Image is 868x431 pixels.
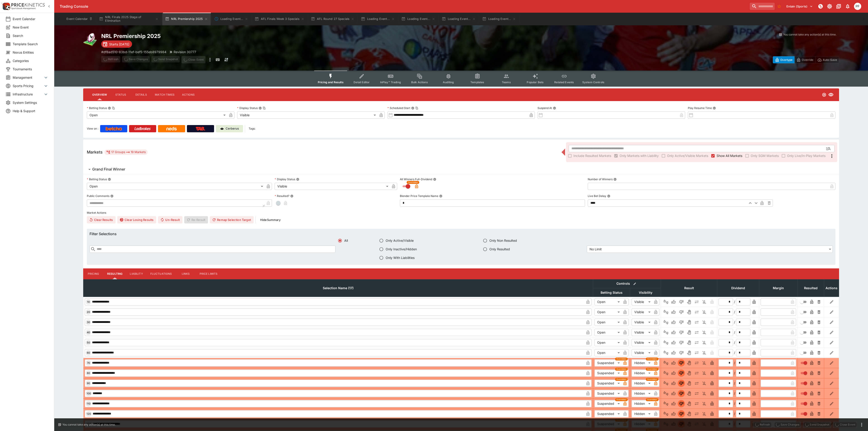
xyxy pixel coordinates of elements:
div: / [734,411,735,416]
span: Event Calendar [13,17,49,21]
span: Pricing and Results [318,81,344,84]
p: Starts [DATE] [109,42,129,47]
button: Eliminated In Play [701,369,708,377]
svg: Visible [828,92,834,97]
button: Void [685,359,693,367]
div: Open [594,349,621,356]
div: / [734,391,735,396]
button: Un-Result [158,216,182,223]
button: Push [693,380,700,387]
span: 100 [86,392,92,395]
p: Revision 30777 [174,50,196,54]
th: Actions [824,279,839,297]
span: Include Resulted Markets [573,153,611,158]
span: 70 [86,361,91,365]
img: PriceKinetics Logo [1,2,10,11]
button: Display StatusCopy To Clipboard [259,107,262,110]
button: NOT Connected to PK [816,2,825,10]
p: Cerberus [226,126,239,131]
p: Auto-Save [823,57,837,62]
p: You cannot take any action(s) at this time. [783,33,836,37]
img: Neds [166,127,177,130]
div: Trading Console [60,4,748,9]
button: Toggle light/dark mode [826,2,834,10]
span: Re-Result [184,216,208,223]
button: Win [670,380,677,387]
span: Templates [470,81,484,84]
button: Override [794,56,815,63]
div: Hidden [632,380,652,387]
span: Template Search [13,42,49,46]
button: Scheduled StartCopy To Clipboard [411,107,414,110]
span: Detail Editor [354,81,370,84]
button: Push [693,390,700,397]
p: Overtype [780,57,793,62]
button: Liability [126,268,146,279]
p: Number of Winners [588,177,613,181]
button: Loading Event... [479,13,519,25]
button: Overview [89,89,111,100]
img: rugby_league.png [83,33,98,47]
button: Loading Event... [212,13,251,25]
span: Infrastructure [13,92,43,97]
label: Market Actions [87,209,835,216]
button: Win [670,369,677,377]
button: Not Set [662,298,670,305]
span: Betting Status [596,290,627,295]
th: Result [661,279,717,297]
div: Suspended [594,369,621,377]
span: Related Events [554,81,574,84]
span: Overridden [616,368,626,371]
button: Push [693,308,700,316]
span: 110 [86,402,91,405]
span: Selection Name (17) [318,285,359,291]
span: Help & Support [13,109,49,113]
div: Open [87,111,227,119]
button: Fluctuations [147,268,176,279]
a: Cerberus [216,125,243,132]
button: Loading Event... [439,13,479,25]
button: Void [685,390,693,397]
p: Suspend At [538,106,552,110]
p: Display Status [237,106,258,110]
span: 10 [86,300,91,303]
th: Resulted [798,279,824,297]
span: 20 [86,310,91,314]
button: NRL Premiership 2025 [162,13,210,25]
span: Only Active/Visible [386,238,414,243]
div: Peter Fairgrieve [854,3,861,10]
span: Overridden [616,358,626,360]
p: Override [802,57,813,62]
p: Live Bet Delay [588,194,606,198]
button: Lose [678,349,685,356]
p: All Winners Full-Dividend [400,177,432,181]
span: Only With Liabilities [386,255,415,260]
button: Not Set [662,339,670,346]
div: Event type filters [314,71,608,87]
h6: Grand Final Winner [92,167,125,172]
button: more [859,422,864,427]
img: Sportsbook Management [11,7,36,9]
button: Clear Losing Results [117,216,156,223]
button: Void [685,369,693,377]
span: New Event [13,25,49,30]
span: Overridden [647,358,657,360]
div: Suspended [594,410,621,417]
div: No Limit [587,246,833,253]
button: NRL Finals 2025 Stage of Elimination [96,13,161,25]
img: PriceKinetics [11,3,45,7]
button: Not Set [662,410,670,417]
span: Tournaments [13,67,49,71]
button: Win [670,308,677,316]
span: Overridden [616,398,626,401]
button: Lose [678,298,685,305]
button: Documentation [835,2,843,10]
div: Hidden [632,410,652,417]
button: Eliminated In Play [701,380,708,387]
div: Visible [632,308,652,316]
button: Not Set [662,369,670,377]
div: / [734,310,735,314]
button: Win [670,329,677,336]
span: Only Active/Visible Markets [667,153,708,158]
